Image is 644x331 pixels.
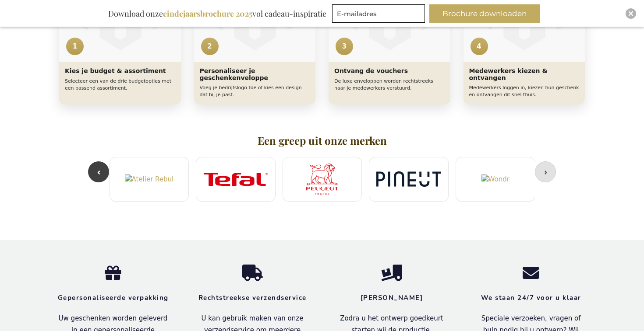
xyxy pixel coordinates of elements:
p: De luxe enveloppen worden rechtstreeks naar je medewerkers verstuurd. [334,78,445,92]
span: 4 [471,38,488,55]
img: Wondr [481,174,510,185]
b: eindejaarsbrochure 2025 [163,8,252,19]
h3: Medewerkers kiezen & ontvangen [469,68,580,81]
img: Tefal [203,172,268,186]
h2: Een greep uit onze merken [109,135,535,146]
input: E-mailadres [332,4,425,23]
img: Close [628,11,633,16]
form: marketing offers and promotions [332,4,428,25]
img: Atelier Rebul [125,174,174,185]
button: Brochure downloaden [429,4,540,23]
button: Volgende merken [535,161,556,182]
div: Close [626,8,636,19]
h3: Kies je budget & assortiment [65,68,175,74]
div: Download onze vol cadeau-inspiratie [104,4,330,23]
img: Peugeot [306,164,338,195]
span: 1 [66,38,84,55]
p: Selecteer een van de drie budgetopties met een passend assortiment. [65,78,175,92]
img: Pineut [376,171,441,187]
strong: [PERSON_NAME] [361,293,423,302]
span: 3 [336,38,353,55]
strong: We staan 24/7 voor u klaar [481,293,581,302]
strong: Rechtstreekse verzendservice [198,293,307,302]
button: Vorige merken [88,161,109,182]
h3: Ontvang de vouchers [334,68,445,74]
span: 2 [201,38,219,55]
p: Voeg je bedrijfslogo toe of kies een design dat bij je past. [200,84,310,99]
p: Medewerkers loggen in, kiezen hun geschenk en ontvangen dit snel thuis. [469,84,580,99]
strong: Gepersonaliseerde verpakking [58,293,169,302]
h3: Personaliseer je geschenkenveloppe [200,68,310,81]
